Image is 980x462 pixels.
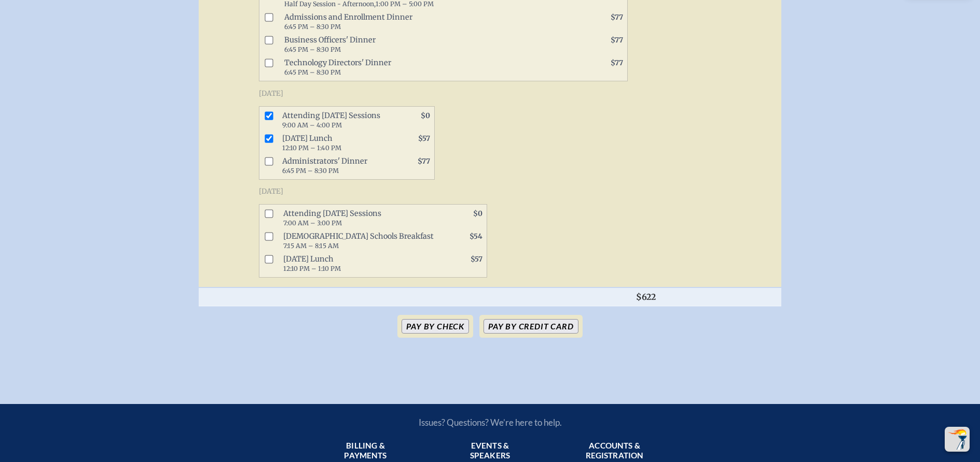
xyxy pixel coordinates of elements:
[279,229,441,252] span: [DEMOGRAPHIC_DATA] Schools Breakfast
[284,23,341,31] span: 6:45 PM – 8:30 PM
[280,33,582,56] span: Business Officers' Dinner
[279,252,441,275] span: [DATE] Lunch
[259,89,283,98] span: [DATE]
[453,441,528,461] span: Events & speakers
[577,441,652,461] span: Accounts & registration
[611,59,623,67] span: $77
[402,319,469,334] button: Pay by Check
[308,417,673,428] p: Issues? Questions? We’re here to help.
[418,134,430,143] span: $57
[283,219,342,227] span: 7:00 AM – 3:00 PM
[611,13,623,22] span: $77
[282,167,339,175] span: 6:45 PM – 8:30 PM
[471,255,482,264] span: $57
[945,427,970,452] button: Scroll Top
[632,287,683,306] th: $622
[328,441,403,461] span: Billing & payments
[278,132,389,154] span: [DATE] Lunch
[283,242,339,250] span: 7:15 AM – 8:15 AM
[283,265,341,272] span: 12:10 PM – 1:10 PM
[259,187,283,196] span: [DATE]
[280,10,582,33] span: Admissions and Enrollment Dinner
[284,68,341,76] span: 6:45 PM – 8:30 PM
[611,36,623,45] span: $77
[278,109,389,132] span: Attending [DATE] Sessions
[421,111,430,120] span: $0
[470,232,482,241] span: $54
[473,209,482,218] span: $0
[284,46,341,53] span: 6:45 PM – 8:30 PM
[280,56,582,79] span: Technology Directors' Dinner
[418,157,430,166] span: $77
[279,207,441,229] span: Attending [DATE] Sessions
[282,144,341,152] span: 12:10 PM – 1:40 PM
[947,429,968,450] img: To the top
[282,121,342,129] span: 9:00 AM – 4:00 PM
[278,154,389,177] span: Administrators' Dinner
[484,319,578,334] button: Pay by Credit Card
